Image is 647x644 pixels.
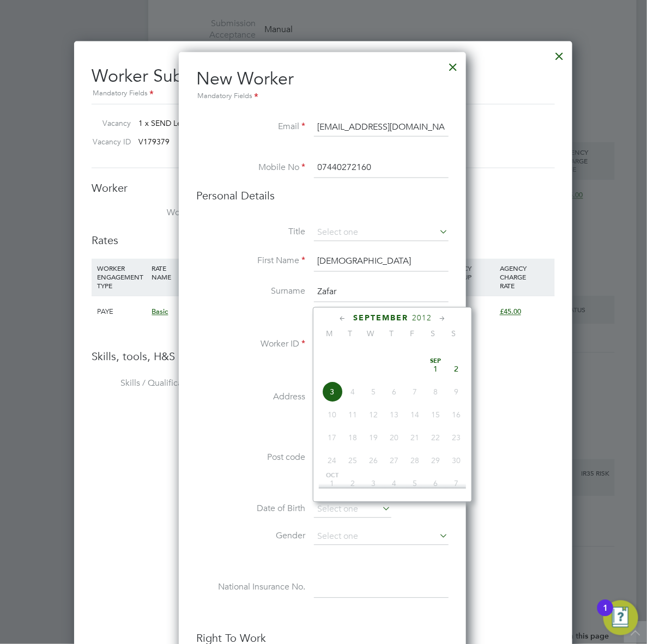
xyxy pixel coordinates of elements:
[322,473,342,494] span: 1
[92,208,201,219] label: Worker
[353,314,408,323] span: September
[94,296,149,328] div: PAYE
[384,404,404,425] span: 13
[314,502,391,518] input: Select one
[196,227,305,238] label: Title
[322,473,342,478] span: Oct
[342,450,363,471] span: 25
[322,381,342,402] span: 3
[196,189,449,203] h3: Personal Details
[138,118,229,128] span: 1 x SEND Lecturer (Outer)
[425,359,446,379] span: 1
[404,404,425,425] span: 14
[442,259,497,287] div: AGENCY MARKUP
[500,307,521,317] span: £45.00
[87,118,131,128] label: Vacancy
[92,378,201,390] label: Skills / Qualifications
[422,329,443,339] span: S
[425,473,446,494] span: 6
[381,329,402,339] span: T
[196,68,449,102] h2: New Worker
[138,137,170,147] span: V179379
[363,450,384,471] span: 26
[314,529,449,545] input: Select one
[443,329,464,339] span: S
[404,450,425,471] span: 28
[446,381,467,402] span: 9
[92,88,555,100] div: Mandatory Fields
[497,259,552,296] div: AGENCY CHARGE RATE
[92,234,555,248] h3: Rates
[425,381,446,402] span: 8
[196,531,305,542] label: Gender
[603,608,608,622] div: 1
[340,329,360,339] span: T
[322,404,342,425] span: 10
[425,450,446,471] span: 29
[446,473,467,494] span: 7
[363,427,384,448] span: 19
[342,381,363,402] span: 4
[342,473,363,494] span: 2
[196,286,305,297] label: Surname
[384,427,404,448] span: 20
[92,181,555,196] h3: Worker
[384,473,404,494] span: 4
[92,350,555,364] h3: Skills, tools, H&S
[196,582,305,593] label: National Insurance No.
[87,137,131,147] label: Vacancy ID
[446,427,467,448] span: 23
[363,381,384,402] span: 5
[342,427,363,448] span: 18
[196,452,305,464] label: Post code
[446,359,467,379] span: 2
[319,329,340,339] span: M
[196,392,305,403] label: Address
[196,121,305,132] label: Email
[446,450,467,471] span: 30
[404,427,425,448] span: 21
[363,404,384,425] span: 12
[196,162,305,173] label: Mobile No
[384,381,404,402] span: 6
[425,404,446,425] span: 15
[363,473,384,494] span: 3
[196,339,305,350] label: Worker ID
[425,359,446,364] span: Sep
[360,329,381,339] span: W
[152,307,168,317] span: Basic
[404,473,425,494] span: 5
[92,57,555,100] h2: Worker Submission
[603,600,638,635] button: Open Resource Center, 1 new notification
[196,256,305,267] label: First Name
[425,427,446,448] span: 22
[94,259,149,296] div: WORKER ENGAGEMENT TYPE
[446,404,467,425] span: 16
[384,450,404,471] span: 27
[196,90,449,102] div: Mandatory Fields
[322,450,342,471] span: 24
[402,329,422,339] span: F
[322,427,342,448] span: 17
[314,225,449,241] input: Select one
[196,503,305,515] label: Date of Birth
[342,404,363,425] span: 11
[412,314,432,323] span: 2012
[404,381,425,402] span: 7
[149,259,222,287] div: RATE NAME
